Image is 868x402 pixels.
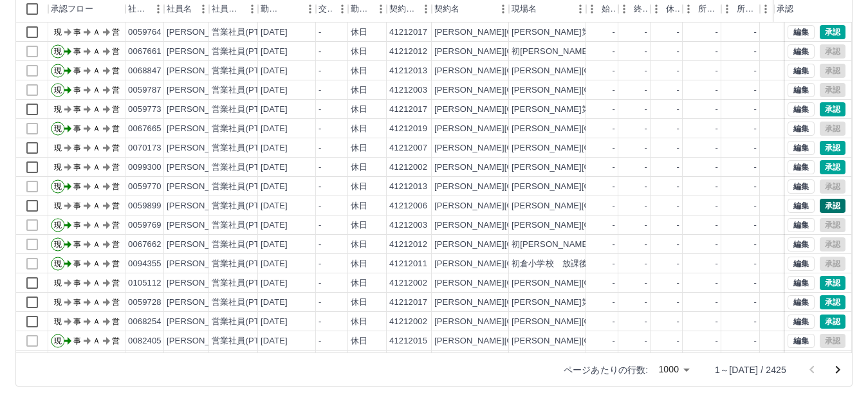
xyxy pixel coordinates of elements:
[613,26,615,39] div: -
[434,258,593,270] div: [PERSON_NAME][GEOGRAPHIC_DATA]
[319,219,321,232] div: -
[434,200,593,212] div: [PERSON_NAME][GEOGRAPHIC_DATA]
[167,123,237,135] div: [PERSON_NAME]
[319,65,321,77] div: -
[716,84,718,96] div: -
[788,334,815,348] button: 編集
[212,161,279,174] div: 営業社員(PT契約)
[112,86,120,95] text: 営
[167,200,237,212] div: [PERSON_NAME]
[351,46,367,58] div: 休日
[351,219,367,232] div: 休日
[128,26,162,39] div: 0059764
[167,65,237,77] div: [PERSON_NAME]
[512,104,722,116] div: [PERSON_NAME]第一小学校区第3 放課後児童クラブ
[613,219,615,232] div: -
[167,181,237,193] div: [PERSON_NAME]
[645,219,647,232] div: -
[677,181,679,193] div: -
[54,259,62,268] text: 現
[512,142,746,154] div: [PERSON_NAME][GEOGRAPHIC_DATA] 放課後児童クラブ
[54,66,62,75] text: 現
[93,163,100,172] text: Ａ
[93,201,100,210] text: Ａ
[788,122,815,136] button: 編集
[212,104,279,116] div: 営業社員(PT契約)
[434,104,593,116] div: [PERSON_NAME][GEOGRAPHIC_DATA]
[788,179,815,194] button: 編集
[716,46,718,58] div: -
[613,161,615,174] div: -
[512,200,746,212] div: [PERSON_NAME][GEOGRAPHIC_DATA] 放課後児童クラブ
[512,258,630,270] div: 初倉小学校 放課後児童クラブ
[167,104,237,116] div: [PERSON_NAME]
[112,66,120,75] text: 営
[93,182,100,191] text: Ａ
[434,219,593,232] div: [PERSON_NAME][GEOGRAPHIC_DATA]
[613,104,615,116] div: -
[754,123,757,135] div: -
[212,200,279,212] div: 営業社員(PT契約)
[54,105,62,114] text: 現
[754,258,757,270] div: -
[128,239,162,251] div: 0067662
[212,219,279,232] div: 営業社員(PT契約)
[788,315,815,329] button: 編集
[820,199,845,213] button: 承認
[167,26,237,39] div: [PERSON_NAME]
[788,44,815,59] button: 編集
[677,200,679,212] div: -
[112,201,120,210] text: 営
[645,239,647,251] div: -
[613,181,615,193] div: -
[128,161,162,174] div: 0099300
[512,84,751,96] div: [PERSON_NAME][GEOGRAPHIC_DATA]第2放課後児童クラブ
[212,142,279,154] div: 営業社員(PT契約)
[73,182,81,191] text: 事
[319,26,321,39] div: -
[613,84,615,96] div: -
[54,124,62,133] text: 現
[351,161,367,174] div: 休日
[389,104,427,116] div: 41212017
[212,239,279,251] div: 営業社員(PT契約)
[54,221,62,230] text: 現
[820,160,845,174] button: 承認
[128,123,162,135] div: 0067665
[434,123,593,135] div: [PERSON_NAME][GEOGRAPHIC_DATA]
[261,26,288,39] div: [DATE]
[389,65,427,77] div: 41212013
[261,142,288,154] div: [DATE]
[613,239,615,251] div: -
[716,142,718,154] div: -
[128,181,162,193] div: 0059770
[613,123,615,135] div: -
[716,200,718,212] div: -
[754,161,757,174] div: -
[754,65,757,77] div: -
[716,239,718,251] div: -
[351,142,367,154] div: 休日
[677,65,679,77] div: -
[351,123,367,135] div: 休日
[73,66,81,75] text: 事
[613,46,615,58] div: -
[716,181,718,193] div: -
[73,201,81,210] text: 事
[351,84,367,96] div: 休日
[261,84,288,96] div: [DATE]
[645,65,647,77] div: -
[389,200,427,212] div: 41212006
[389,142,427,154] div: 41212007
[73,86,81,95] text: 事
[613,65,615,77] div: -
[351,239,367,251] div: 休日
[645,46,647,58] div: -
[112,163,120,172] text: 営
[677,258,679,270] div: -
[54,28,62,37] text: 現
[677,26,679,39] div: -
[54,163,62,172] text: 現
[677,123,679,135] div: -
[319,104,321,116] div: -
